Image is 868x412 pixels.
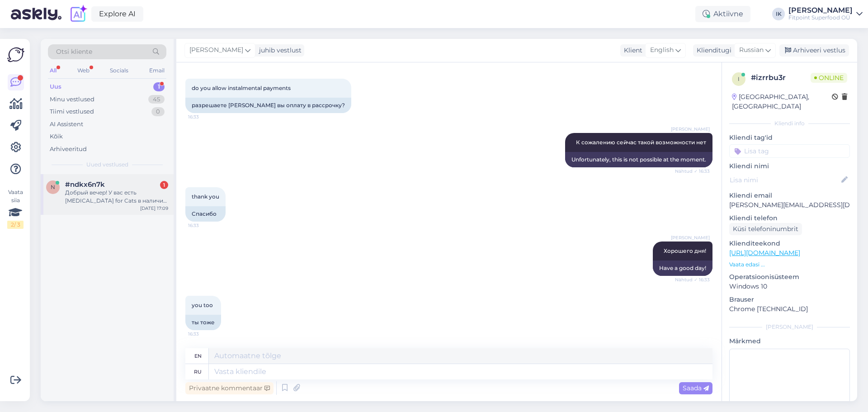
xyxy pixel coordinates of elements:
p: Kliendi telefon [729,213,850,223]
div: Fitpoint Superfood OÜ [788,14,853,21]
div: All [48,65,58,76]
div: [GEOGRAPHIC_DATA], [GEOGRAPHIC_DATA] [732,92,832,111]
div: [PERSON_NAME] [729,323,850,331]
div: Email [147,65,166,76]
div: juhib vestlust [255,46,302,55]
div: Uus [50,82,61,91]
span: do you allow instalmental payments [192,85,291,91]
span: thank you [192,193,219,200]
div: Kliendi info [729,119,850,128]
span: 16:33 [188,222,222,229]
div: 1 [160,181,168,189]
span: [PERSON_NAME] [189,45,243,55]
div: Tiimi vestlused [50,107,94,116]
span: К сожалению сейчас такой возможности нет [576,139,706,146]
div: Minu vestlused [50,95,94,104]
p: Windows 10 [729,282,850,291]
span: i [738,76,740,82]
div: Спасибо [185,206,226,222]
img: explore-ai [69,5,88,24]
span: Russian [739,45,764,55]
span: #ndkx6n7k [65,180,105,189]
p: Märkmed [729,336,850,346]
div: [DATE] 17:09 [140,205,168,212]
span: English [650,45,674,55]
div: Aktiivne [695,6,750,22]
span: [PERSON_NAME] [671,126,710,133]
div: разрешаете [PERSON_NAME] вы оплату в рассрочку? [185,98,351,113]
div: Vaata siia [7,188,24,229]
div: 1 [153,82,165,91]
span: Хорошего дня! [664,247,706,254]
div: Klienditugi [693,46,731,55]
div: Добрый вечер! У вас есть [MEDICAL_DATA] for Cats в наличии в Järve Keskus? Я хотела бы подъехать ... [65,189,168,205]
p: [PERSON_NAME][EMAIL_ADDRESS][DOMAIN_NAME] [729,200,850,210]
div: 45 [148,95,165,104]
span: Nähtud ✓ 16:33 [675,276,710,283]
a: Explore AI [91,6,143,22]
div: ru [194,364,202,379]
img: Askly Logo [7,46,24,63]
span: Nähtud ✓ 16:33 [675,168,710,175]
span: Otsi kliente [56,47,92,57]
a: [PERSON_NAME]Fitpoint Superfood OÜ [788,7,863,21]
p: Vaata edasi ... [729,260,850,269]
div: en [194,348,202,364]
span: [PERSON_NAME] [671,234,710,241]
div: [PERSON_NAME] [788,7,853,14]
span: 16:33 [188,114,222,120]
div: Klient [620,46,642,55]
p: Kliendi nimi [729,161,850,171]
input: Lisa nimi [730,175,840,185]
div: Küsi telefoninumbrit [729,223,802,235]
div: # izrrbu3r [751,72,811,83]
div: Socials [108,65,130,76]
p: Chrome [TECHNICAL_ID] [729,304,850,314]
p: Operatsioonisüsteem [729,272,850,282]
a: [URL][DOMAIN_NAME] [729,249,800,257]
span: Saada [683,384,709,392]
div: ты тоже [185,315,221,330]
div: Arhiveeri vestlus [779,44,849,57]
div: 0 [151,107,165,116]
div: 2 / 3 [7,221,24,229]
div: Unfortunately, this is not possible at the moment. [565,152,712,167]
span: 16:33 [188,331,222,337]
div: Have a good day! [653,260,712,276]
p: Kliendi tag'id [729,133,850,142]
div: IK [772,8,785,20]
p: Klienditeekond [729,239,850,248]
span: n [51,184,55,190]
div: Arhiveeritud [50,145,87,154]
div: AI Assistent [50,120,83,129]
div: Web [75,65,91,76]
div: Privaatne kommentaar [185,382,274,394]
span: Uued vestlused [86,161,128,169]
span: you too [192,302,213,308]
span: Online [811,73,847,83]
p: Brauser [729,295,850,304]
input: Lisa tag [729,144,850,158]
p: Kliendi email [729,191,850,200]
div: Kõik [50,132,63,141]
